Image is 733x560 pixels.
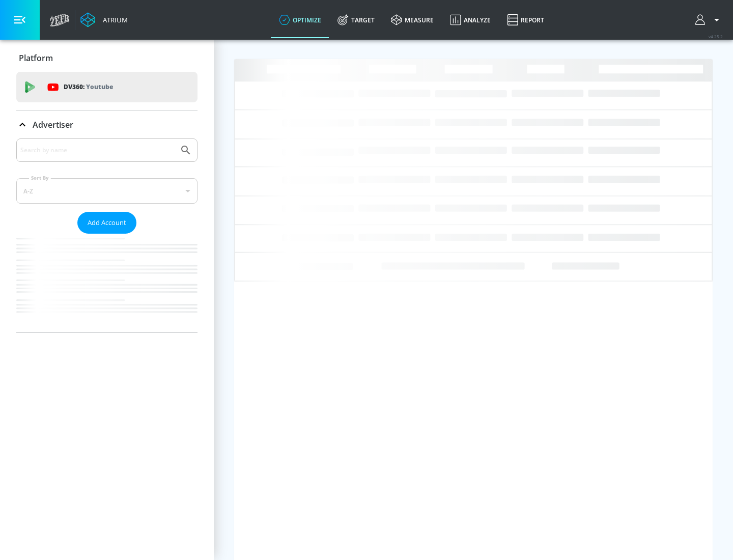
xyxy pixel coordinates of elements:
p: DV360: [64,81,113,93]
a: measure [383,2,442,38]
a: Target [329,2,383,38]
div: Advertiser [16,138,198,332]
a: Atrium [80,12,128,27]
a: Analyze [442,2,499,38]
span: Add Account [88,217,126,229]
a: Report [499,2,552,38]
nav: list of Advertiser [16,234,198,332]
span: v 4.25.2 [709,34,723,39]
button: Add Account [77,212,136,234]
div: DV360: Youtube [16,72,198,102]
div: Platform [16,44,198,72]
label: Sort By [29,175,51,181]
a: optimize [271,2,329,38]
p: Platform [19,52,53,64]
div: Advertiser [16,110,198,139]
p: Advertiser [33,119,73,130]
input: Search by name [20,144,175,157]
div: Atrium [99,15,128,24]
p: Youtube [86,81,113,92]
div: A-Z [16,178,198,204]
